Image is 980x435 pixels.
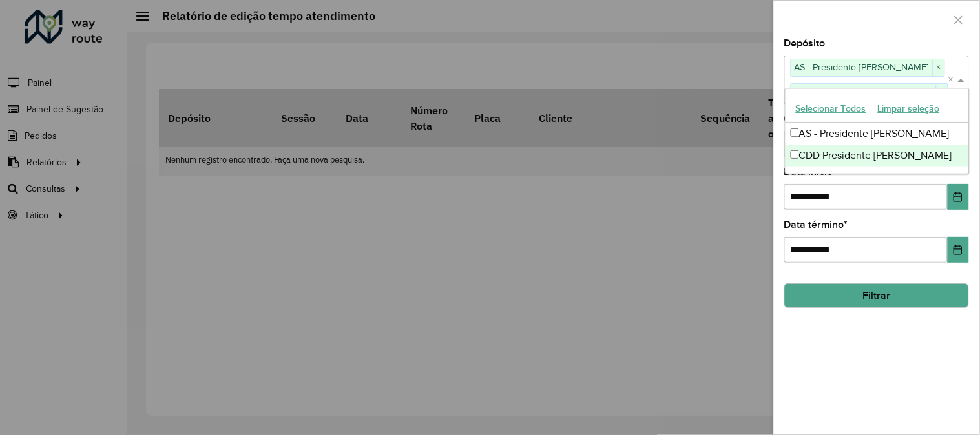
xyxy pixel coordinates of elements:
[933,60,944,76] span: ×
[785,88,970,174] ng-dropdown-panel: Options list
[786,145,969,167] div: CDD Presidente [PERSON_NAME]
[784,217,848,232] label: Data término
[790,99,872,119] button: Selecionar Todos
[872,99,946,119] button: Limpar seleção
[948,184,969,210] button: Choose Date
[784,283,969,308] button: Filtrar
[948,237,969,263] button: Choose Date
[791,84,936,99] span: CDD Presidente [PERSON_NAME]
[786,123,969,145] div: AS - Presidente [PERSON_NAME]
[948,72,956,88] span: Clear all
[791,59,933,75] span: AS - Presidente [PERSON_NAME]
[784,35,826,51] label: Depósito
[936,85,948,100] span: ×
